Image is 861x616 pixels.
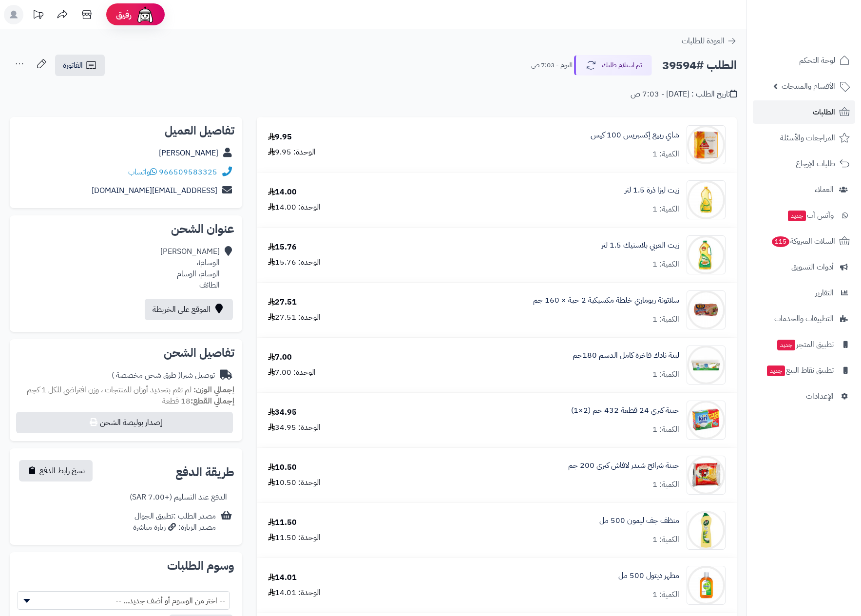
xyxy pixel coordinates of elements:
span: ( طرق شحن مخصصة ) [112,369,181,381]
span: الفاتورة [63,59,83,71]
img: 1676294627-JmXFfamY1W2cPHOyaiBP6QXd7DbEYNbO8v6j4TM6-90x90.jpg [687,346,725,385]
div: الوحدة: 14.00 [268,202,321,213]
span: التطبيقات والخدمات [774,312,834,326]
span: جديد [767,366,785,376]
img: 1674413151-51Q2VfP7ReL-90x90.jpg [687,511,725,550]
div: توصيل شبرا [112,370,215,381]
h2: الطلب #39594 [662,56,737,76]
a: زيت العربي بلاستيك 1.5 لتر [601,240,679,251]
span: العملاء [815,183,834,196]
a: شاي ربيع إكسبريس 100 كيس [591,130,679,141]
span: 115 [772,236,789,247]
div: الوحدة: 9.95 [268,147,316,158]
img: 1669293932-%D8%AA%D9%86%D8%B2%D9%8A%D9%84%20(12)-90x90.jpg [687,456,725,495]
div: الوحدة: 10.50 [268,477,321,488]
a: تطبيق نقاط البيعجديد [753,359,855,382]
a: التقارير [753,281,855,305]
a: واتساب [128,166,157,178]
span: الإعدادات [806,389,834,403]
div: الوحدة: 11.50 [268,532,321,543]
a: زيت ليزا ذرة 1.5 لتر [625,185,679,196]
div: مصدر الزيارة: زيارة مباشرة [133,522,216,533]
a: الموقع على الخريطة [145,299,233,320]
h2: تفاصيل الشحن [18,347,234,359]
span: جديد [788,211,806,221]
div: الوحدة: 14.01 [268,587,321,598]
div: الوحدة: 15.76 [268,257,321,268]
div: الكمية: 1 [652,314,679,325]
img: 4226e10565237361acf5b37cd01f459dce38-90x90.jpg [687,180,725,219]
a: الفاتورة [55,55,105,76]
div: 9.95 [268,132,292,143]
span: العودة للطلبات [682,35,725,47]
a: العملاء [753,178,855,201]
a: طلبات الإرجاع [753,152,855,175]
div: تاريخ الطلب : [DATE] - 7:03 ص [631,89,737,100]
span: تطبيق نقاط البيع [766,364,834,377]
span: نسخ رابط الدفع [39,465,85,477]
img: 196227c604d08f55e24914607fbb58f447e-90x90.jpg [687,566,725,605]
span: لم تقم بتحديد أوزان للمنتجات ، وزن افتراضي للكل 1 كجم [27,384,191,396]
div: الكمية: 1 [652,369,679,380]
button: تم استلام طلبك [574,55,652,76]
a: مطهر ديتول 500 مل [618,570,679,581]
a: تحديثات المنصة [26,5,50,27]
div: الكمية: 1 [652,424,679,435]
div: 7.00 [268,352,292,363]
small: 18 قطعة [162,395,234,407]
div: الوحدة: 27.51 [268,312,321,323]
div: الكمية: 1 [652,259,679,270]
span: السلات المتروكة [771,234,835,248]
div: الوحدة: 7.00 [268,367,316,378]
h2: طريقة الدفع [175,466,234,478]
span: أدوات التسويق [791,260,834,274]
span: رفيق [116,9,132,20]
span: الأقسام والمنتجات [782,79,835,93]
div: مصدر الطلب :تطبيق الجوال [133,511,216,533]
a: 966509583325 [159,166,217,178]
img: 1666693980-WcScpCRQ2Gbc1ydpvPcPC3DC8ZQneORkeldmUUqb-90x90.png [687,125,725,164]
a: المراجعات والأسئلة [753,126,855,150]
a: وآتس آبجديد [753,204,855,227]
div: 14.01 [268,572,297,583]
a: [EMAIL_ADDRESS][DOMAIN_NAME] [92,185,217,196]
a: [PERSON_NAME] [159,147,218,159]
h2: وسوم الطلبات [18,560,234,572]
a: الطلبات [753,100,855,124]
div: الكمية: 1 [652,149,679,160]
a: لوحة التحكم [753,49,855,72]
div: 34.95 [268,407,297,418]
h2: تفاصيل العميل [18,125,234,136]
button: إصدار بوليصة الشحن [16,412,233,433]
div: 11.50 [268,517,297,528]
img: 675e901d698fdcc0ca3b23a4c5b245b76d0-90x90.jpg [687,290,725,329]
div: الكمية: 1 [652,534,679,545]
div: 14.00 [268,187,297,198]
strong: إجمالي الوزن: [193,384,234,396]
a: سلاتونة ريوماري خلطة مكسيكية 2 حبة × 160 جم [533,295,679,306]
div: الوحدة: 34.95 [268,422,321,433]
span: المراجعات والأسئلة [780,131,835,145]
div: [PERSON_NAME] الوسام١، الوسام، الوسام الطائف [160,246,220,290]
small: اليوم - 7:03 ص [531,60,573,70]
img: logo-2.png [795,7,852,28]
span: تطبيق المتجر [776,338,834,351]
a: التطبيقات والخدمات [753,307,855,330]
span: التقارير [815,286,834,300]
img: ai-face.png [135,5,155,24]
span: -- اختر من الوسوم أو أضف جديد... -- [18,591,230,610]
a: العودة للطلبات [682,35,737,47]
a: لبنة نادك فاخرة كامل الدسم 180جم [573,350,679,361]
h2: عنوان الشحن [18,223,234,235]
span: طلبات الإرجاع [796,157,835,171]
a: جبنة شرائح شيدر لافاش كيري 200 جم [568,460,679,471]
button: نسخ رابط الدفع [19,460,93,481]
div: 27.51 [268,297,297,308]
span: -- اختر من الوسوم أو أضف جديد... -- [18,592,229,610]
a: أدوات التسويق [753,255,855,279]
span: الطلبات [813,105,835,119]
img: 1664459474-%D8%AA%D9%86%D8%B2%D9%8A%D9%84%20(3)-90x90.jpg [687,235,725,274]
a: منظف جف ليمون 500 مل [599,515,679,526]
div: الكمية: 1 [652,479,679,490]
